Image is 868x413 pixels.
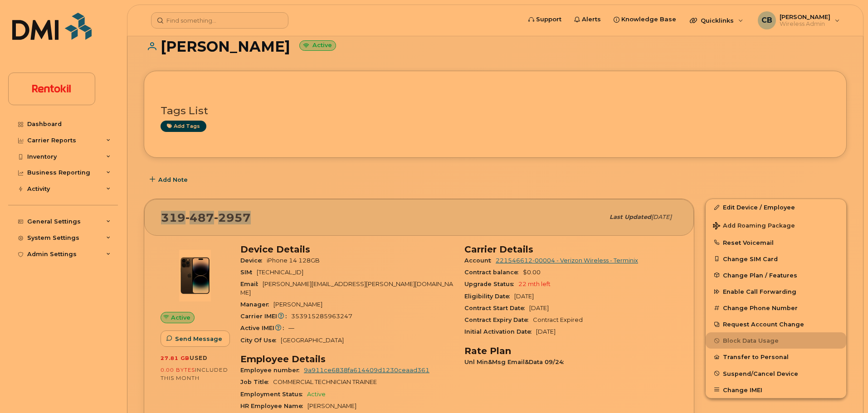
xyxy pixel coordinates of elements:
h3: Rate Plan [464,345,678,356]
button: Add Roaming Package [706,216,846,234]
span: Contract Expiry Date [464,316,533,323]
span: Knowledge Base [621,15,676,24]
button: Reset Voicemail [706,234,846,251]
span: 2957 [214,211,251,224]
span: Email [240,281,263,287]
span: 353915285963247 [291,313,352,320]
span: $0.00 [523,269,541,276]
span: Unl Min&Msg Email&Data 09/24 [464,359,568,365]
span: Manager [240,301,273,308]
span: 22 mth left [518,281,551,287]
span: [TECHNICAL_ID] [257,269,303,276]
span: [PERSON_NAME] [307,403,356,409]
a: 221546612-00004 - Verizon Wireless - Terminix [496,257,638,264]
button: Change Plan / Features [706,267,846,283]
span: Quicklinks [701,17,734,24]
span: Initial Activation Date [464,328,536,335]
span: Active [171,313,190,322]
div: Quicklinks [683,11,750,29]
span: Change Plan / Features [723,272,797,278]
span: [PERSON_NAME][EMAIL_ADDRESS][PERSON_NAME][DOMAIN_NAME] [240,281,453,296]
span: SIM [240,269,257,276]
span: [DATE] [651,214,672,220]
iframe: Messenger Launcher [829,374,861,406]
span: Add Note [158,175,188,184]
span: Upgrade Status [464,281,518,287]
button: Change IMEI [706,382,846,398]
span: Contract Expired [533,316,583,323]
span: City Of Use [240,337,281,344]
span: [DATE] [514,293,534,300]
span: Send Message [175,335,222,343]
button: Change Phone Number [706,300,846,316]
span: — [288,325,294,331]
button: Send Message [161,330,230,347]
span: Support [536,15,561,24]
button: Enable Call Forwarding [706,283,846,300]
span: [DATE] [529,305,549,311]
span: Active [307,391,326,398]
button: Change SIM Card [706,251,846,267]
span: [GEOGRAPHIC_DATA] [281,337,344,344]
a: Support [522,10,568,29]
h3: Employee Details [240,354,454,364]
button: Request Account Change [706,316,846,332]
span: iPhone 14 128GB [267,257,320,264]
span: 0.00 Bytes [161,367,195,373]
h1: [PERSON_NAME] [144,39,847,54]
small: Active [299,40,336,51]
span: Employment Status [240,391,307,398]
span: 319 [161,211,251,224]
span: used [190,355,208,361]
span: CB [761,15,772,26]
a: Alerts [568,10,607,29]
span: 27.81 GB [161,355,190,361]
span: Active IMEI [240,325,288,331]
span: Enable Call Forwarding [723,288,796,295]
span: Last updated [610,214,651,220]
a: Add tags [161,121,206,132]
span: Contract balance [464,269,523,276]
img: image20231002-3703462-njx0qo.jpeg [168,248,222,303]
span: [PERSON_NAME] [273,301,322,308]
span: Contract Start Date [464,305,529,311]
span: Add Roaming Package [713,222,795,231]
div: Colby Boyd [751,11,846,29]
span: Suspend/Cancel Device [723,370,798,377]
button: Add Note [144,171,195,188]
span: included this month [161,366,228,381]
span: Employee number [240,367,304,374]
span: COMMERCIAL TECHNICIAN TRAINEE [273,379,377,385]
span: [DATE] [536,328,556,335]
button: Transfer to Personal [706,349,846,365]
a: Knowledge Base [607,10,683,29]
span: Alerts [582,15,601,24]
h3: Tags List [161,105,830,117]
h3: Carrier Details [464,244,678,255]
span: Carrier IMEI [240,313,291,320]
span: Device [240,257,267,264]
span: Account [464,257,496,264]
span: Job Title [240,379,273,385]
span: 487 [185,211,214,224]
span: HR Employee Name [240,403,307,409]
span: Eligibility Date [464,293,514,300]
button: Block Data Usage [706,332,846,349]
button: Suspend/Cancel Device [706,365,846,382]
h3: Device Details [240,244,454,255]
a: 9a911ce6838fa614409d1230ceaad361 [304,367,429,374]
a: Edit Device / Employee [706,199,846,215]
input: Find something... [151,12,288,29]
span: Wireless Admin [780,20,830,28]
